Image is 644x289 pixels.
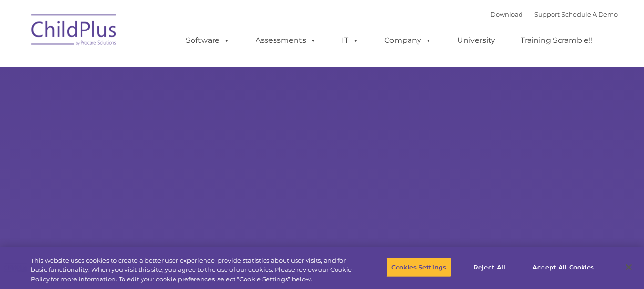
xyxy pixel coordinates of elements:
div: This website uses cookies to create a better user experience, provide statistics about user visit... [31,256,354,284]
button: Cookies Settings [386,257,451,277]
a: IT [332,31,368,50]
button: Reject All [460,257,519,277]
a: Assessments [246,31,326,50]
a: Download [491,10,523,18]
a: University [448,31,505,50]
img: ChildPlus by Procare Solutions [27,8,122,55]
a: Software [176,31,240,50]
a: Schedule A Demo [562,10,618,18]
a: Support [534,10,560,18]
button: Close [618,257,639,278]
a: Training Scramble!! [511,31,602,50]
font: | [491,10,618,18]
a: Company [375,31,441,50]
button: Accept All Cookies [527,257,599,277]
